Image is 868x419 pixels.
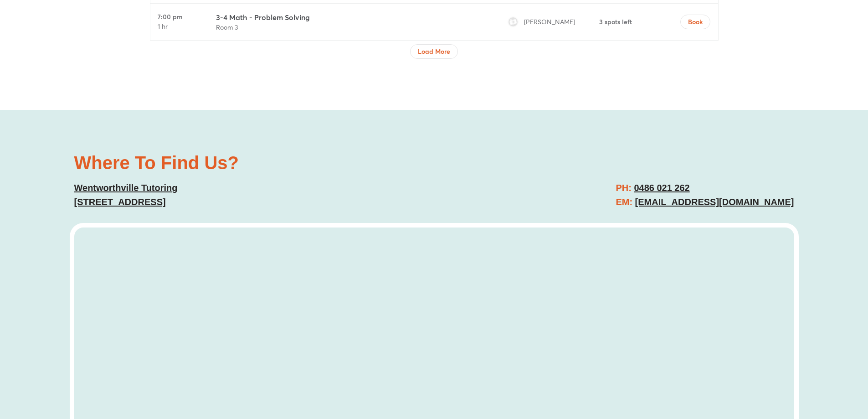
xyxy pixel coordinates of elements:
[716,316,868,419] iframe: Chat Widget
[634,183,689,193] a: 0486 021 262
[74,154,425,172] h2: Where To Find Us?
[616,197,632,207] span: EM:
[616,183,631,193] span: PH:
[635,197,794,207] a: [EMAIL_ADDRESS][DOMAIN_NAME]
[74,183,178,207] a: Wentworthville Tutoring[STREET_ADDRESS]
